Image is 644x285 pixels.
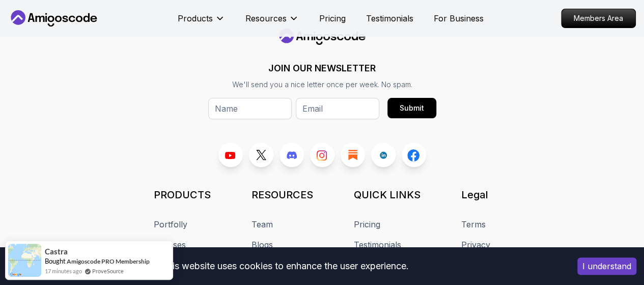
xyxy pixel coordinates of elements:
[208,61,436,75] h3: JOIN OUR NEWSLETTER
[434,12,484,24] a: For Business
[208,98,292,119] input: Name
[178,12,213,24] p: Products
[154,188,211,202] h3: PRODUCTS
[310,143,334,167] a: Instagram link
[279,143,304,167] a: Discord link
[319,12,346,24] a: Pricing
[402,143,426,167] a: Facebook link
[45,267,82,275] span: 17 minutes ago
[354,239,401,251] a: Testimonials
[354,188,421,202] h3: QUICK LINKS
[178,12,225,33] button: Products
[296,98,379,119] input: Email
[251,218,273,230] a: Team
[371,143,396,167] a: LinkedIn link
[461,239,490,251] a: Privacy
[561,9,636,28] a: Members Area
[249,143,273,167] a: Twitter link
[45,247,68,256] span: Castra
[218,143,243,167] a: Youtube link
[461,218,486,230] a: Terms
[8,244,41,277] img: provesource social proof notification image
[251,239,273,251] a: Blogs
[341,143,365,167] a: Blog link
[400,103,424,113] div: Submit
[461,188,490,202] h3: Legal
[245,12,299,33] button: Resources
[245,12,287,24] p: Resources
[8,255,562,277] div: This website uses cookies to enhance the user experience.
[208,80,436,90] p: We'll send you a nice letter once per week. No spam.
[67,257,150,265] a: Amigoscode PRO Membership
[354,218,380,230] a: Pricing
[92,268,124,274] a: ProveSource
[154,239,186,251] a: Courses
[577,257,636,275] button: Accept cookies
[251,188,313,202] h3: RESOURCES
[366,12,413,24] a: Testimonials
[45,257,66,265] span: Bought
[562,9,635,28] p: Members Area
[154,218,187,230] a: Portfolly
[387,98,436,118] button: Submit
